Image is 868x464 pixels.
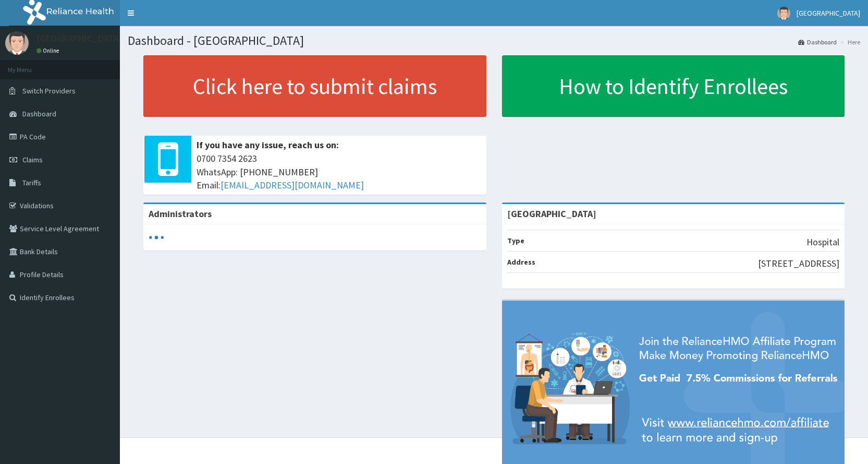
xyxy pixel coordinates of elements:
a: Dashboard [798,38,837,46]
h1: Dashboard - [GEOGRAPHIC_DATA] [128,34,860,47]
span: Dashboard [22,109,56,118]
b: Administrators [149,208,212,220]
a: Click here to submit claims [143,55,486,117]
p: [STREET_ADDRESS] [758,257,839,270]
a: Online [36,47,62,54]
b: Address [507,257,535,267]
p: [GEOGRAPHIC_DATA] [36,34,123,43]
b: If you have any issue, reach us on: [197,139,339,151]
span: Switch Providers [22,86,76,96]
img: User Image [777,7,790,20]
span: Tariffs [22,178,41,187]
svg: audio-loading [149,230,164,245]
img: User Image [5,31,29,55]
p: Hospital [806,235,839,249]
a: How to Identify Enrollees [502,55,845,117]
strong: [GEOGRAPHIC_DATA] [507,208,596,220]
li: Here [838,38,860,46]
b: Type [507,236,524,245]
span: 0700 7354 2623 WhatsApp: [PHONE_NUMBER] Email: [197,152,481,192]
a: [EMAIL_ADDRESS][DOMAIN_NAME] [221,179,364,191]
span: Claims [22,155,43,164]
span: [GEOGRAPHIC_DATA] [797,8,860,18]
